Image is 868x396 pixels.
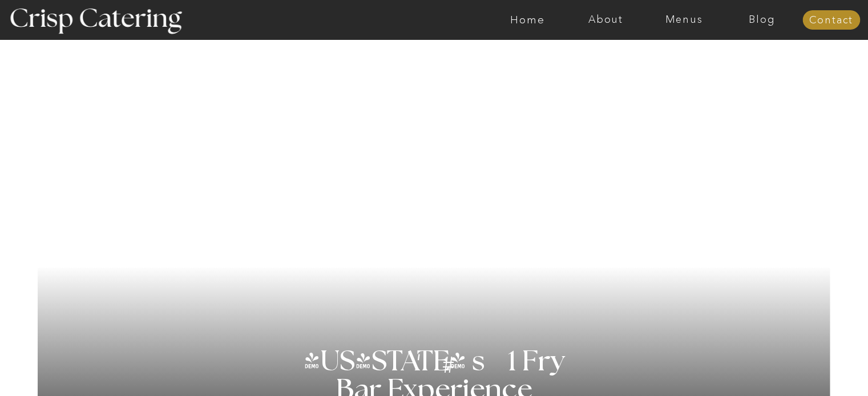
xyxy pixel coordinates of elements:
a: Blog [723,14,801,26]
h3: # [417,354,482,387]
a: Menus [645,14,723,26]
h3: ' [395,348,442,376]
a: Contact [802,15,860,26]
iframe: podium webchat widget bubble [754,339,868,396]
a: About [567,14,645,26]
a: Home [488,14,567,26]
